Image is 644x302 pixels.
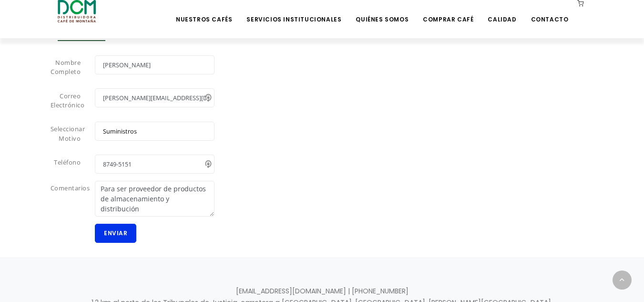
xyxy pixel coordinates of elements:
[525,1,574,23] a: Contacto
[95,55,215,74] input: Nombre Completo
[95,155,215,174] input: Teléfono
[43,55,88,80] label: Nombre Completo
[43,88,88,113] label: Correo Electrónico
[95,224,136,243] button: Enviar
[417,1,479,23] a: Comprar Café
[43,122,88,146] label: Seleccionar Motivo
[241,1,347,23] a: Servicios Institucionales
[43,155,88,172] label: Teléfono
[43,181,88,215] label: Comentarios
[170,1,238,23] a: Nuestros Cafés
[350,1,414,23] a: Quiénes Somos
[482,1,522,23] a: Calidad
[95,88,215,107] input: Correo Electrónico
